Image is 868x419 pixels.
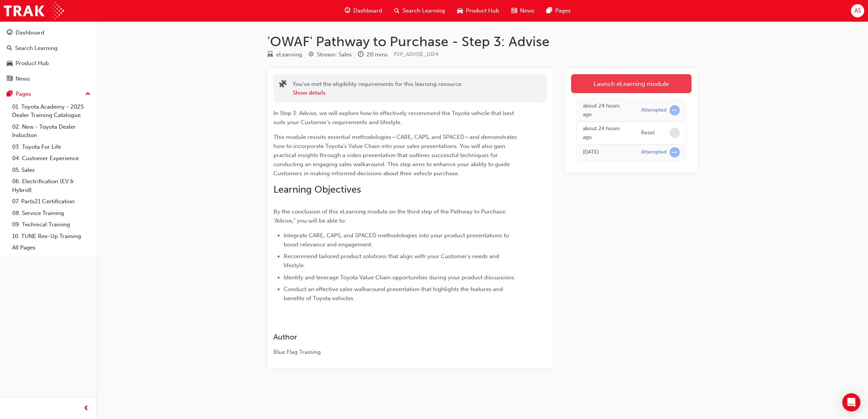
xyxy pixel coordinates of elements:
a: pages-iconPages [540,3,577,19]
div: Fri Aug 22 2025 13:14:07 GMT+1000 (Australian Eastern Standard Time) [583,125,630,142]
span: Identify and leverage Toyota Value Chain opportunities during your product discussions. [284,274,516,281]
a: guage-iconDashboard [339,3,388,19]
div: 20 mins [367,50,388,59]
h3: Author [273,333,520,341]
a: news-iconNews [505,3,540,19]
span: learningRecordVerb_ATTEMPT-icon [670,147,680,157]
button: AS [851,4,864,17]
span: Pages [555,6,571,15]
div: Duration [358,50,388,59]
div: Blue Flag Training [273,348,520,357]
span: car-icon [457,6,463,16]
div: Product Hub [16,59,49,68]
span: pages-icon [546,6,552,16]
span: Recommend tailored product solutions that align with your Customer’s needs and lifestyle. [284,253,501,269]
span: guage-icon [345,6,350,16]
span: news-icon [511,6,517,16]
a: 10. TUNE Rev-Up Training [9,231,94,242]
div: You've met the eligibility requirements for this learning resource. [293,80,463,97]
div: Type [267,50,302,59]
div: Attempted [641,149,667,156]
span: clock-icon [358,51,364,58]
span: up-icon [85,89,91,99]
a: 06. Electrification (EV & Hybrid) [9,176,94,196]
a: 05. Sales [9,164,94,176]
button: Pages [3,87,94,101]
a: Dashboard [3,26,94,40]
a: 02. New - Toyota Dealer Induction [9,121,94,141]
div: Stream: Sales [317,50,352,59]
a: 03. Toyota For Life [9,141,94,153]
div: Pages [16,90,31,98]
div: Open Intercom Messenger [842,393,860,411]
a: 01. Toyota Academy - 2025 Dealer Training Catalogue [9,101,94,121]
span: Conduct an effective sales walkaround presentation that highlights the features and benefits of T... [284,286,504,302]
span: By the conclusion of this eLearning module on the third step of the Pathway to Purchase: "Advise,... [273,208,508,224]
span: Learning resource code [394,51,438,58]
span: news-icon [7,76,12,83]
span: Learning Objectives [273,184,361,195]
div: Reset [641,129,655,137]
a: 09. Technical Training [9,219,94,231]
img: Trak [4,2,64,19]
span: search-icon [7,45,12,52]
a: 08. Service Training [9,207,94,219]
span: prev-icon [83,404,89,413]
span: In Step 3: Advise, we will explore how to effectively recommend the Toyota vehicle that best suit... [273,110,515,126]
div: News [16,75,30,83]
a: car-iconProduct Hub [451,3,505,19]
span: puzzle-icon [279,81,287,89]
span: Integrate CARE, CAPS, and SPACED methodologies into your product presentations to boost relevance... [284,232,510,248]
div: Fri Aug 22 2025 13:14:08 GMT+1000 (Australian Eastern Standard Time) [583,102,630,119]
span: car-icon [7,60,12,67]
span: learningResourceType_ELEARNING-icon [267,51,273,58]
span: pages-icon [7,91,12,98]
span: Search Learning [403,6,445,15]
div: Stream [308,50,352,59]
h1: 'OWAF' Pathway to Purchase - Step 3: Advise [267,33,698,50]
div: Attempted [641,107,667,114]
span: learningRecordVerb_NONE-icon [670,128,680,138]
a: Search Learning [3,41,94,55]
a: All Pages [9,242,94,254]
span: learningRecordVerb_ATTEMPT-icon [670,105,680,115]
div: Thu Aug 21 2025 12:32:28 GMT+1000 (Australian Eastern Standard Time) [583,148,630,157]
span: AS [854,6,861,15]
span: This module revisits essential methodologies—CARE, CAPS, and SPACED—and demonstrates how to incor... [273,134,518,177]
span: search-icon [394,6,400,16]
div: Search Learning [15,44,58,53]
div: eLearning [276,50,302,59]
a: News [3,72,94,86]
button: DashboardSearch LearningProduct HubNews [3,24,94,87]
span: guage-icon [7,30,12,36]
a: Product Hub [3,56,94,70]
span: target-icon [308,51,314,58]
span: Dashboard [353,6,382,15]
span: News [520,6,534,15]
span: Product Hub [466,6,499,15]
a: Launch eLearning module [571,74,692,93]
a: search-iconSearch Learning [388,3,451,19]
a: 04. Customer Experience [9,153,94,164]
a: 07. Parts21 Certification [9,196,94,207]
button: Show details [293,89,326,97]
div: Dashboard [16,28,44,37]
